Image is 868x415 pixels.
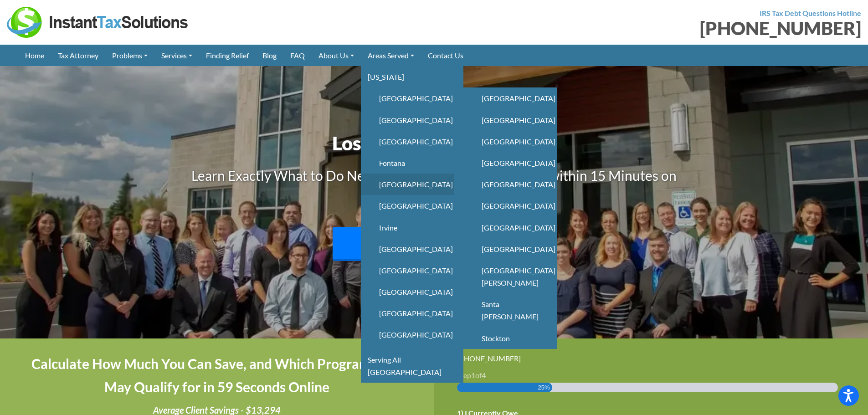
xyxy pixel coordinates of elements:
[105,45,154,66] a: Problems
[361,87,454,109] a: [GEOGRAPHIC_DATA]
[361,324,454,345] a: [GEOGRAPHIC_DATA]
[181,166,687,204] h3: Learn Exactly What to Do Next From Our BBB A Rated Pros within 15 Minutes on the Phone
[463,109,557,131] a: [GEOGRAPHIC_DATA]
[361,174,454,195] a: [GEOGRAPHIC_DATA]
[361,109,454,131] a: [GEOGRAPHIC_DATA]
[7,17,189,26] a: Instant Tax Solutions Logo
[463,260,557,293] a: [GEOGRAPHIC_DATA][PERSON_NAME]
[312,45,361,66] a: About Us
[457,372,846,379] h3: Step of
[361,195,454,216] a: [GEOGRAPHIC_DATA]
[333,227,535,261] a: Call: [PHONE_NUMBER]
[463,152,557,174] a: [GEOGRAPHIC_DATA]
[23,352,411,399] h4: Calculate How Much You Can Save, and Which Programs You May Qualify for in 59 Seconds Online
[361,152,454,174] a: Fontana
[361,349,463,383] a: Serving All [GEOGRAPHIC_DATA]
[154,45,199,66] a: Services
[538,383,550,392] span: 25%
[463,195,557,216] a: [GEOGRAPHIC_DATA]
[181,130,687,157] h1: Los Angeles Tax Lawyer
[760,9,861,17] strong: IRS Tax Debt Questions Hotline
[463,217,557,238] a: [GEOGRAPHIC_DATA]
[283,45,312,66] a: FAQ
[441,19,862,37] div: [PHONE_NUMBER]
[199,45,256,66] a: Finding Relief
[361,302,454,324] a: [GEOGRAPHIC_DATA]
[463,131,557,152] a: [GEOGRAPHIC_DATA]
[463,293,557,327] a: Santa [PERSON_NAME]
[463,87,557,109] a: [GEOGRAPHIC_DATA]
[361,131,454,152] a: [GEOGRAPHIC_DATA]
[361,281,454,302] a: [GEOGRAPHIC_DATA]
[463,238,557,260] a: [GEOGRAPHIC_DATA]
[7,7,189,38] img: Instant Tax Solutions Logo
[463,174,557,195] a: [GEOGRAPHIC_DATA]
[471,371,475,379] span: 1
[457,352,846,364] div: [PHONE_NUMBER]
[421,45,470,66] a: Contact Us
[361,66,463,87] a: [US_STATE]
[256,45,283,66] a: Blog
[51,45,105,66] a: Tax Attorney
[361,45,421,66] a: Areas Served
[18,45,51,66] a: Home
[482,371,486,379] span: 4
[361,238,454,260] a: [GEOGRAPHIC_DATA]
[361,260,454,281] a: [GEOGRAPHIC_DATA]
[463,328,557,349] a: Stockton
[361,217,454,238] a: Irvine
